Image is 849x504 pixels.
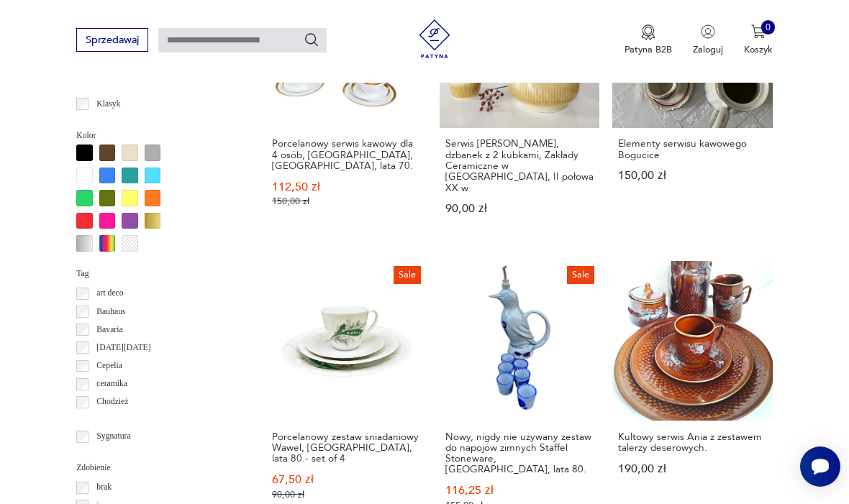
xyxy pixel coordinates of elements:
[744,24,773,56] button: 0Koszyk
[96,323,122,337] p: Bavaria
[411,19,459,58] img: Patyna - sklep z meblami i dekoracjami vintage
[272,490,420,500] p: 90,00 zł
[96,359,122,373] p: Cepelia
[800,446,840,487] iframe: Smartsupp widget button
[701,24,715,39] img: Ikonka użytkownika
[272,431,420,464] h3: Porcelanowy zestaw śniadaniowy Wawel, [GEOGRAPHIC_DATA], lata 80.- set of 4
[693,43,723,56] p: Zaloguj
[693,24,723,56] button: Zaloguj
[96,341,150,355] p: [DATE][DATE]
[625,24,672,56] a: Ikona medaluPatyna B2B
[96,286,123,301] p: art deco
[272,138,420,171] h3: Porcelanowy serwis kawowy dla 4 osób, [GEOGRAPHIC_DATA], [GEOGRAPHIC_DATA], lata 70.
[272,196,420,207] p: 150,00 zł
[445,138,594,193] h3: Serwis [PERSON_NAME], dzbanek z 2 kubkami, Zakłady Ceramiczne w [GEOGRAPHIC_DATA], II połowa XX w.
[304,32,319,47] button: Szukaj
[618,170,766,181] p: 150,00 zł
[76,129,235,143] p: Kolor
[272,182,420,193] p: 112,50 zł
[96,413,127,428] p: Ćmielów
[625,24,672,56] button: Patyna B2B
[618,431,766,454] h3: Kultowy serwis Ania z zestawem talerzy deserowych.
[445,431,594,475] h3: Nowy, nigdy nie używany zestaw do napojów zimnych Staffel Stoneware, [GEOGRAPHIC_DATA], lata 80.
[96,377,127,391] p: ceramika
[618,464,766,475] p: 190,00 zł
[744,43,773,56] p: Koszyk
[445,203,594,214] p: 90,00 zł
[96,480,112,495] p: brak
[445,485,594,496] p: 116,25 zł
[96,429,130,444] p: Sygnatura
[76,267,235,281] p: Tag
[96,305,125,319] p: Bauhaus
[96,97,120,111] p: Klasyk
[625,43,672,56] p: Patyna B2B
[76,37,147,45] a: Sprzedawaj
[641,24,655,40] img: Ikona medalu
[76,28,147,52] button: Sprzedawaj
[751,24,766,39] img: Ikona koszyka
[272,475,420,485] p: 67,50 zł
[76,461,235,475] p: Zdobienie
[96,395,128,409] p: Chodzież
[761,20,776,35] div: 0
[618,138,766,160] h3: Elementy serwisu kawowego Bogucice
